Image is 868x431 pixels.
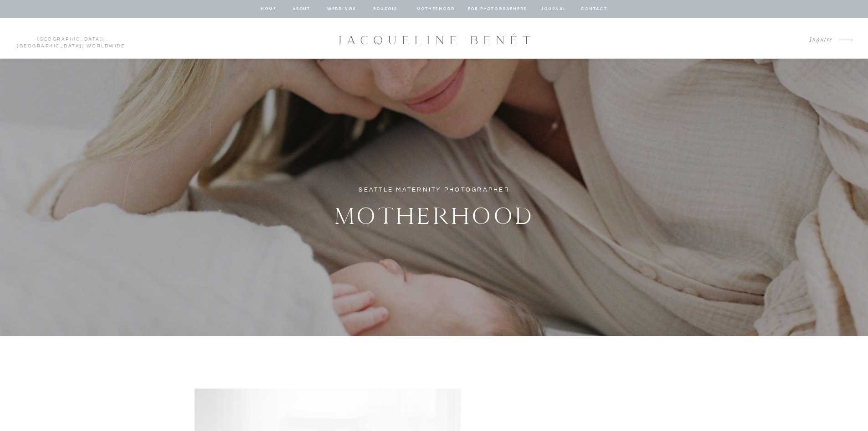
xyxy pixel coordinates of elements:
[373,5,399,13] a: BOUDOIR
[416,5,454,13] a: Motherhood
[326,5,357,13] a: Weddings
[289,197,580,229] h2: Motherhood
[37,37,103,42] a: [GEOGRAPHIC_DATA]
[17,44,82,48] a: [GEOGRAPHIC_DATA]
[349,185,519,195] h1: Seattle Maternity Photographer
[260,5,277,13] a: home
[539,5,568,13] a: journal
[580,5,609,13] a: contact
[292,5,311,13] a: about
[468,5,527,13] a: for photographers
[13,36,129,42] p: | | Worldwide
[802,34,832,46] a: Inquire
